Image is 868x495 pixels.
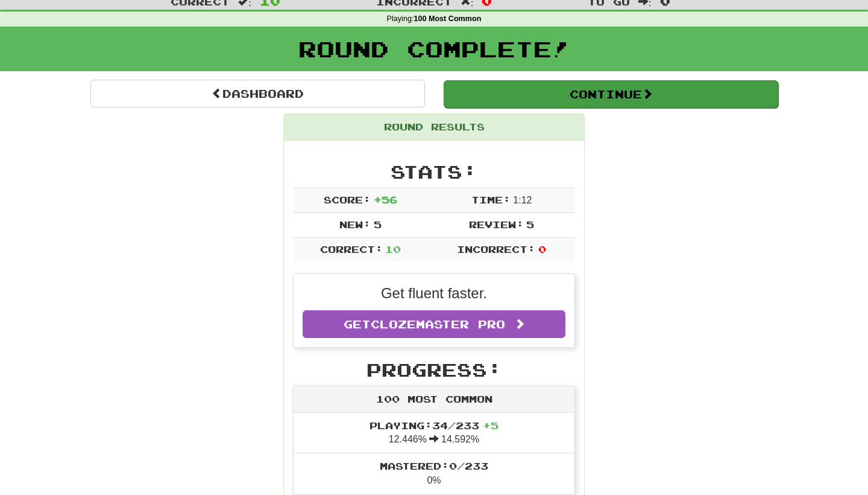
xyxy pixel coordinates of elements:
div: Round Results [284,114,584,141]
a: GetClozemaster Pro [303,310,565,338]
li: 0% [294,453,574,494]
span: 10 [385,243,401,255]
span: 5 [526,219,534,230]
span: Clozemaster Pro [371,318,505,331]
h1: Round Complete! [4,37,864,61]
a: Dashboard [90,80,425,107]
span: Correct: [320,243,383,255]
li: 12.446% 14.592% [294,413,574,454]
p: Get fluent faster. [303,283,565,304]
span: 5 [374,219,382,230]
span: 0 [538,243,546,255]
span: Review: [469,219,524,230]
div: 100 Most Common [294,386,574,413]
h2: Stats: [293,162,575,182]
span: Mastered: 0 / 233 [380,460,488,471]
span: New: [339,219,371,230]
span: Time: [471,194,511,205]
button: Continue [444,80,778,108]
span: 1 : 12 [513,195,532,205]
strong: 100 Most Common [414,14,481,23]
span: Score: [324,194,371,205]
span: Playing: 34 / 233 [370,420,498,431]
span: + 56 [374,194,397,205]
span: + 5 [483,420,498,431]
span: Incorrect: [457,243,535,255]
h2: Progress: [293,360,575,380]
